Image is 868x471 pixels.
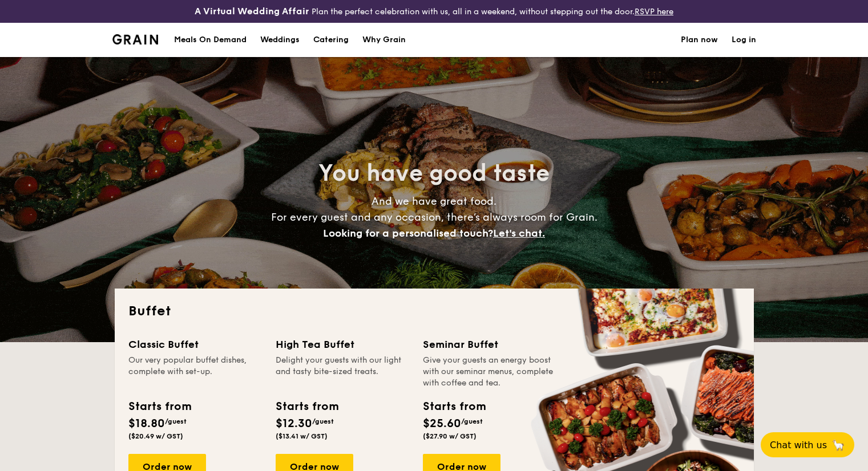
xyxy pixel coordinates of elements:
[145,5,724,18] div: Plan the perfect celebration with us, all in a weekend, without stepping out the door.
[276,355,409,389] div: Delight your guests with our light and tasty bite-sized treats.
[423,398,485,415] div: Starts from
[761,432,854,457] button: Chat with us🦙
[423,417,461,431] span: $25.60
[770,440,827,450] span: Chat with us
[276,417,312,431] span: $12.30
[165,417,187,425] span: /guest
[174,23,247,57] div: Meals On Demand
[362,23,406,57] div: Why Grain
[323,227,493,239] span: Looking for a personalised touch?
[128,336,262,352] div: Classic Buffet
[681,23,718,57] a: Plan now
[167,23,253,57] a: Meals On Demand
[356,23,413,57] a: Why Grain
[423,336,556,352] div: Seminar Buffet
[128,432,183,440] span: ($20.49 w/ GST)
[112,34,159,44] a: Logotype
[128,398,191,415] div: Starts from
[128,417,165,431] span: $18.80
[493,227,545,239] span: Let's chat.
[276,336,409,352] div: High Tea Buffet
[831,438,845,452] span: 🦙
[195,5,309,18] h4: A Virtual Wedding Affair
[732,23,756,57] a: Log in
[423,432,477,440] span: ($27.90 w/ GST)
[112,34,159,44] img: Grain
[313,23,349,57] h1: Catering
[306,23,356,57] a: Catering
[423,355,556,389] div: Give your guests an energy boost with our seminar menus, complete with coffee and tea.
[276,398,338,415] div: Starts from
[260,23,300,57] div: Weddings
[253,23,306,57] a: Weddings
[271,195,597,239] span: And we have great food. For every guest and any occasion, there’s always room for Grain.
[128,355,262,389] div: Our very popular buffet dishes, complete with set-up.
[318,160,550,187] span: You have good taste
[128,302,740,320] h2: Buffet
[312,417,334,425] span: /guest
[635,7,673,17] a: RSVP here
[461,417,483,425] span: /guest
[276,432,328,440] span: ($13.41 w/ GST)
